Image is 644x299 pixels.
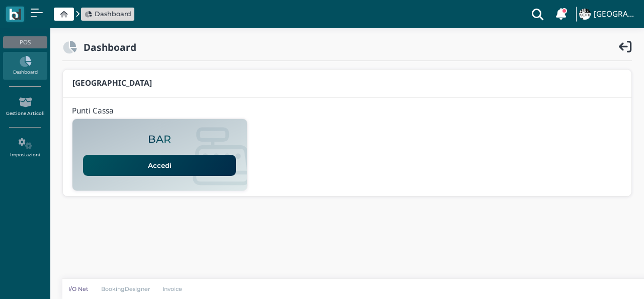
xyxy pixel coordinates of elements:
[3,93,47,121] a: Gestione Articoli
[83,155,236,176] a: Accedi
[95,9,131,19] span: Dashboard
[573,268,635,290] iframe: Help widget launcher
[9,9,21,20] img: logo
[3,52,47,80] a: Dashboard
[579,9,590,20] img: ...
[72,107,114,115] h4: Punti Cassa
[77,42,136,52] h2: Dashboard
[3,134,47,162] a: Impostazioni
[578,2,638,26] a: ... [GEOGRAPHIC_DATA]
[3,36,47,48] div: POS
[85,9,131,19] a: Dashboard
[72,78,152,88] b: [GEOGRAPHIC_DATA]
[594,10,638,19] h4: [GEOGRAPHIC_DATA]
[148,134,171,145] h2: BAR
